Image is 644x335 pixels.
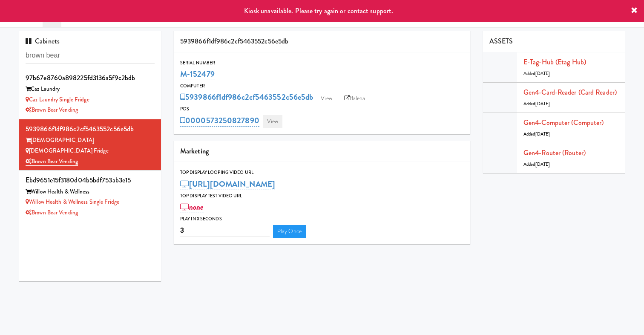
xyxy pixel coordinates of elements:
a: Play Once [273,225,306,238]
div: Computer [180,82,464,90]
div: Serial Number [180,59,464,67]
div: [DEMOGRAPHIC_DATA] [26,135,155,146]
a: Gen4-router (Router) [523,148,586,158]
span: ASSETS [489,36,513,46]
a: Gen4-computer (Computer) [523,118,604,127]
input: Search cabinets [26,48,155,64]
div: Caz Laundry [26,84,155,95]
a: [DEMOGRAPHIC_DATA] Fridge [26,147,109,155]
li: 97b67e8760a898225fd3136a5f9c2bdbCaz Laundry Caz Laundry Single FridgeBrown Bear Vending [19,68,161,119]
span: Kiosk unavailable. Please try again or contact support. [244,6,394,16]
a: Caz Laundry Single Fridge [26,95,89,104]
a: M-152479 [180,68,215,80]
a: View [316,92,336,105]
li: ebd9651e15f3180d04b5bdf753ab3e15Willow Health & Wellness Willow Health & Wellness Single FridgeBr... [19,170,161,221]
span: Marketing [180,146,209,156]
div: 5939866f1df986c2cf5463552c56e5db [26,123,155,136]
div: Play in X seconds [180,215,464,223]
div: Top Display Test Video Url [180,192,464,200]
span: [DATE] [535,70,550,77]
span: Added [523,101,550,107]
div: Top Display Looping Video Url [180,168,464,177]
a: View [263,115,282,128]
div: Willow Health & Wellness [26,187,155,197]
div: 5939866f1df986c2cf5463552c56e5db [174,31,470,52]
span: [DATE] [535,131,550,137]
span: Added [523,161,550,167]
a: 0000573250827890 [180,115,259,127]
a: Balena [340,92,370,105]
a: Brown Bear Vending [26,157,78,166]
a: [URL][DOMAIN_NAME] [180,178,275,190]
a: Willow Health & Wellness Single Fridge [26,198,119,206]
div: 97b67e8760a898225fd3136a5f9c2bdb [26,72,155,84]
a: Brown Bear Vending [26,208,78,217]
div: POS [180,105,464,113]
li: 5939866f1df986c2cf5463552c56e5db[DEMOGRAPHIC_DATA] [DEMOGRAPHIC_DATA] FridgeBrown Bear Vending [19,119,161,170]
a: Brown Bear Vending [26,106,78,114]
span: Cabinets [26,36,60,46]
a: E-tag-hub (Etag Hub) [523,57,586,67]
a: 5939866f1df986c2cf5463552c56e5db [180,91,313,103]
div: ebd9651e15f3180d04b5bdf753ab3e15 [26,174,155,187]
span: [DATE] [535,101,550,107]
span: Added [523,70,550,77]
span: Added [523,131,550,137]
a: none [180,201,204,213]
a: Gen4-card-reader (Card Reader) [523,87,617,97]
span: [DATE] [535,161,550,167]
